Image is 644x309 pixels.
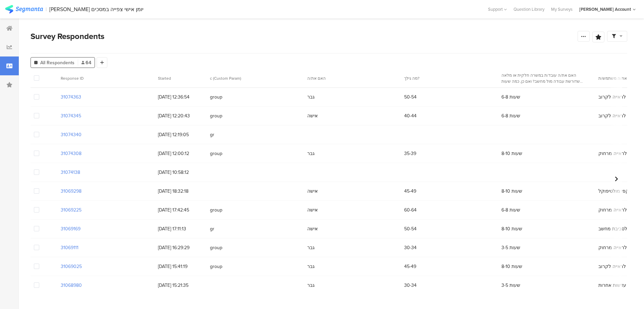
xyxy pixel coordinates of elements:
[61,75,84,81] span: Response ID
[46,5,47,13] div: |
[501,112,520,119] span: 6-8 שעות
[5,5,43,13] img: segmanta logo
[501,244,520,251] span: 3-5 שעות
[61,282,82,289] section: 31068980
[548,6,576,12] a: My Surveys
[501,282,520,289] span: 3-5 שעות
[210,206,301,214] span: group
[61,93,81,101] section: 31074363
[488,4,507,14] div: Support
[61,188,82,195] section: 31069298
[501,206,520,214] span: 6-8 שעות
[307,112,318,119] span: אישה
[501,225,522,232] span: 8-10 שעות
[307,282,315,289] span: גבר
[158,263,203,270] span: [DATE] 15:41:19
[307,206,318,214] span: אישה
[158,112,203,119] span: [DATE] 12:20:43
[210,263,301,270] span: group
[404,93,417,101] span: 50-54
[404,225,417,232] span: 50-54
[210,75,241,81] span: c (Custom Param)
[210,112,301,119] span: group
[158,225,203,232] span: [DATE] 17:11:13
[61,150,82,157] section: 31074308
[158,282,203,289] span: [DATE] 15:21:35
[61,131,82,138] section: 31074340
[510,6,548,12] a: Question Library
[158,75,171,81] span: Started
[307,225,318,232] span: אישה
[501,263,522,270] span: 8-10 שעות
[307,244,315,251] span: גבר
[404,206,417,214] span: 60-64
[61,225,80,232] section: 31069169
[158,150,203,157] span: [DATE] 12:00:12
[307,93,315,101] span: גבר
[307,75,393,81] section: האם את/ה
[404,282,417,289] span: 30-34
[598,188,636,195] span: משקפי מולטיפוקל
[158,206,203,214] span: [DATE] 17:42:45
[307,188,318,195] span: אישה
[579,6,631,12] div: [PERSON_NAME] Account
[404,112,417,119] span: 40-44
[82,59,91,66] span: 64
[307,150,315,157] span: גבר
[158,188,203,195] span: [DATE] 18:32:18
[40,59,74,66] span: All Respondents
[61,263,82,270] section: 31069025
[49,6,144,12] div: [PERSON_NAME] יומן אישי צפייה במסכים
[158,93,203,101] span: [DATE] 12:36:54
[61,244,78,251] section: 31069111
[210,150,301,157] span: group
[501,93,520,101] span: 6-8 שעות
[210,225,301,232] span: gr
[61,206,82,214] section: 31069225
[158,244,203,251] span: [DATE] 16:29:29
[501,150,522,157] span: 8-10 שעות
[307,263,315,270] span: גבר
[404,150,416,157] span: 35-39
[61,112,81,119] section: 31074345
[501,72,587,84] section: האם את/ה עובד/ת במשרה חלקית או מלאה שדורשת עבודה מול מחשב? ואם כן, כמה שעות ביום ממוצע את/ה עובד/ת?
[404,188,416,195] span: 45-49
[404,244,417,251] span: 30-34
[404,75,490,81] section: מה גילך?
[404,263,416,270] span: 45-49
[210,131,301,138] span: gr
[501,188,522,195] span: 8-10 שעות
[210,244,301,251] span: group
[61,169,80,176] section: 31074138
[31,30,104,42] span: Survey Respondents
[158,169,203,176] span: [DATE] 10:58:12
[158,131,203,138] span: [DATE] 12:19:05
[210,93,301,101] span: group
